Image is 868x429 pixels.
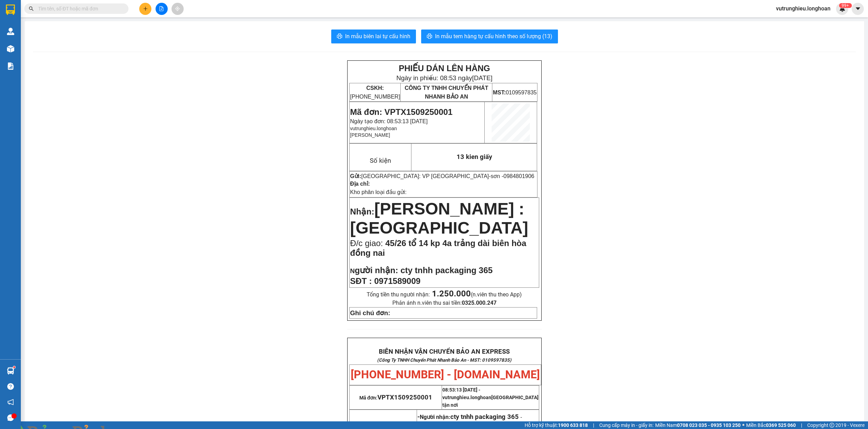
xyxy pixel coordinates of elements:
span: copyright [829,423,834,428]
img: logo-vxr [6,5,15,15]
span: 0984801906 [503,173,534,179]
strong: (Công Ty TNHH Chuyển Phát Nhanh Bảo An - MST: 0109597835) [377,357,511,363]
span: vutrunghieu.longhoan [350,126,397,131]
strong: 1.250.000 [432,289,471,298]
span: [PHONE_NUMBER] [350,85,400,100]
span: printer [337,33,342,40]
strong: Ghi chú đơn: [350,309,390,317]
button: plus [139,3,151,15]
span: Ngày in phiếu: 08:53 ngày [44,14,140,21]
strong: 0325.000.247 [462,300,496,306]
span: CÔNG TY TNHH CHUYỂN PHÁT NHANH BẢO AN [60,24,127,36]
span: sơn - [491,173,534,179]
span: Mã đơn: VPTX1509250001 [3,42,105,51]
span: question-circle [7,383,14,390]
img: warehouse-icon [7,45,14,52]
sup: 507 [839,3,852,8]
strong: PHIẾU DÁN LÊN HÀNG [399,64,490,73]
button: aim [172,3,184,15]
strong: PHIẾU DÁN LÊN HÀNG [46,3,137,12]
span: Nhận: [350,207,374,216]
span: vutrunghieu.longhoan [770,4,836,13]
span: ⚪️ [742,424,744,427]
span: [PERSON_NAME] : [GEOGRAPHIC_DATA] [350,200,528,237]
button: caret-down [852,3,864,15]
span: [DATE] [472,74,493,82]
span: VPTX1509250001 [377,394,432,401]
span: Kho phân loại đầu gửi: [350,189,407,195]
span: file-add [159,6,164,11]
span: - [519,414,522,420]
strong: Gửi: [350,173,361,179]
span: Mã đơn: [359,395,433,401]
span: CÔNG TY TNHH CHUYỂN PHÁT NHANH BẢO AN [404,85,488,100]
button: file-add [156,3,168,15]
span: vutrunghieu.longhoan [442,395,539,408]
span: plus [143,6,148,11]
span: [PHONE_NUMBER] - [DOMAIN_NAME] [351,368,540,381]
strong: SĐT : [350,276,372,286]
button: printerIn mẫu biên lai tự cấu hình [331,30,416,43]
span: [GEOGRAPHIC_DATA] tận nơi [442,395,539,408]
span: gười nhận: [355,266,398,275]
span: caret-down [855,6,861,12]
span: Người nhận: [420,414,519,420]
span: 13 kien giấy [457,153,492,161]
strong: 0708 023 035 - 0935 103 250 [677,422,741,428]
button: printerIn mẫu tem hàng tự cấu hình theo số lượng (13) [421,30,558,43]
span: - [489,173,534,179]
strong: 0369 525 060 [766,422,796,428]
span: cty tnhh packaging 365 [400,266,492,275]
span: 0109597835 [493,90,536,95]
span: | [593,421,594,429]
span: cty tnhh packaging 365 [450,413,519,421]
strong: CSKH: [366,85,384,91]
span: message [7,414,14,421]
span: [GEOGRAPHIC_DATA]: VP [GEOGRAPHIC_DATA] [361,173,489,179]
span: notification [7,399,14,405]
strong: N [350,267,398,275]
strong: - [417,413,519,421]
span: Cung cấp máy in - giấy in: [599,421,653,429]
span: printer [427,33,432,40]
span: Hỗ trợ kỹ thuật: [525,421,588,429]
strong: BIÊN NHẬN VẬN CHUYỂN BẢO AN EXPRESS [379,348,510,355]
span: (n.viên thu theo App) [432,291,522,298]
strong: 1900 633 818 [558,422,588,428]
span: Đ/c giao: [350,238,385,248]
span: In mẫu biên lai tự cấu hình [345,32,410,41]
input: Tìm tên, số ĐT hoặc mã đơn [38,5,120,12]
span: 0971589009 [374,276,420,286]
img: icon-new-feature [839,6,845,12]
img: warehouse-icon [7,28,14,35]
span: Số kiện [370,157,391,165]
strong: MST: [493,90,506,95]
span: 45/26 tổ 14 kp 4a trảng dài biên hòa đồng nai [350,238,526,258]
span: Mã đơn: VPTX1509250001 [350,107,452,117]
span: Ngày tạo đơn: 08:53:13 [DATE] [350,118,427,124]
span: Tổng tiền thu người nhận: [367,291,522,298]
span: | [801,421,802,429]
span: In mẫu tem hàng tự cấu hình theo số lượng (13) [435,32,552,41]
strong: Địa chỉ: [350,181,370,187]
img: warehouse-icon [7,367,14,375]
sup: 1 [13,366,15,368]
strong: CSKH: [19,24,37,30]
span: aim [175,6,180,11]
img: solution-icon [7,62,14,70]
span: Ngày in phiếu: 08:53 ngày [396,74,492,82]
span: [PERSON_NAME] [350,132,390,138]
span: search [29,6,34,11]
span: Miền Nam [655,421,741,429]
span: [PHONE_NUMBER] [3,24,53,36]
span: 08:53:13 [DATE] - [442,387,539,408]
span: Miền Bắc [746,421,796,429]
span: Phản ánh n.viên thu sai tiền: [392,300,496,306]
